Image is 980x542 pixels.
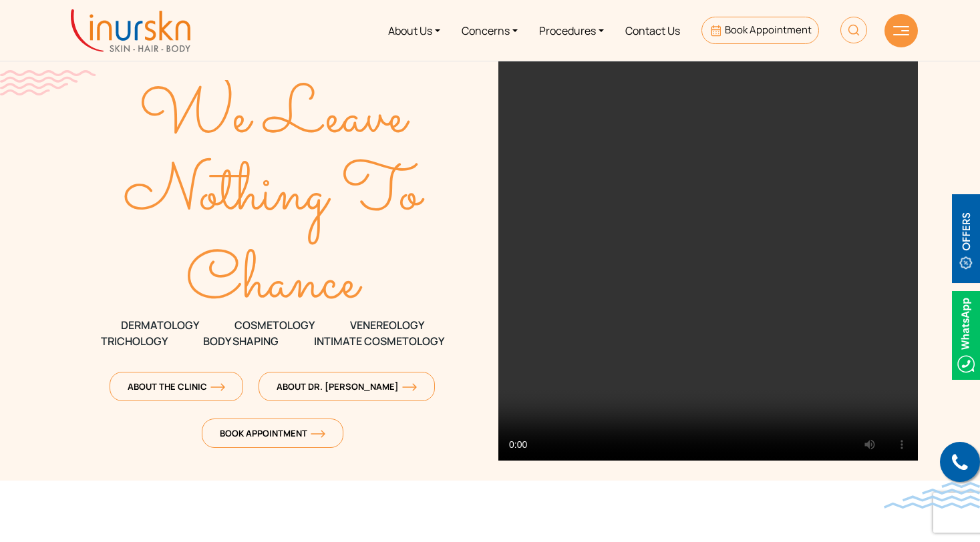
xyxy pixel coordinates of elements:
[952,194,980,283] img: offerBt
[952,291,980,380] img: Whatsappicon
[725,23,812,37] span: Book Appointment
[350,317,424,333] span: VENEREOLOGY
[110,372,243,401] a: About The Clinicorange-arrow
[377,5,451,55] a: About Us
[202,419,343,448] a: Book Appointmentorange-arrow
[277,380,417,392] span: About Dr. [PERSON_NAME]
[952,327,980,342] a: Whatsappicon
[402,383,417,391] img: orange-arrow
[220,427,325,439] span: Book Appointment
[71,9,190,52] img: inurskn-logo
[314,333,444,349] span: Intimate Cosmetology
[615,5,691,55] a: Contact Us
[121,317,199,333] span: DERMATOLOGY
[210,383,225,391] img: orange-arrow
[840,17,867,43] img: HeaderSearch
[203,333,279,349] span: Body Shaping
[701,17,818,44] a: Book Appointment
[101,333,168,349] span: TRICHOLOGY
[259,372,435,401] a: About Dr. [PERSON_NAME]orange-arrow
[451,5,528,55] a: Concerns
[124,146,425,244] text: Nothing To
[234,317,315,333] span: COSMETOLOGY
[139,69,410,168] text: We Leave
[893,26,909,35] img: hamLine.svg
[311,430,325,438] img: orange-arrow
[884,482,980,509] img: bluewave
[128,380,225,392] span: About The Clinic
[528,5,615,55] a: Procedures
[186,234,363,333] text: Chance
